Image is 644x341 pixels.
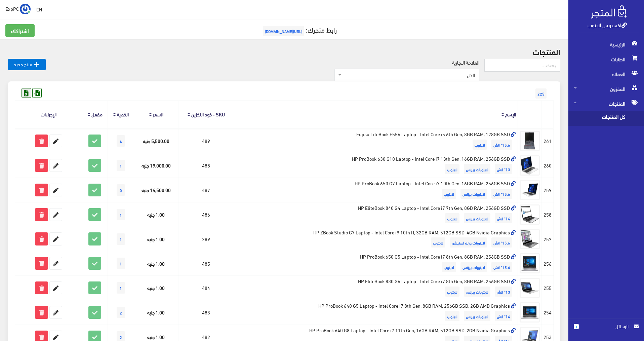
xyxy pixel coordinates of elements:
[568,81,644,96] a: المخزون
[473,140,487,150] span: لابتوب
[234,276,518,300] td: HP EliteBook 830 G6 Laptop - Intel Core i7 8th Gen, 8GB RAM, 256GB SSD
[134,227,178,251] td: 1.00 جنيه
[20,4,31,14] img: ...
[484,59,560,72] input: بحث...
[134,153,178,178] td: 19,000.00 جنيه
[8,59,46,70] a: منتج جديد
[117,184,125,196] span: 0
[178,300,234,325] td: 483
[178,251,234,276] td: 485
[495,287,512,297] span: 13" انش
[134,300,178,325] td: 1.00 جنيه
[542,251,554,276] td: 256
[464,287,490,297] span: لابتوبات بيزنس
[574,67,639,81] span: العملاء
[134,202,178,227] td: 1.00 جنيه
[234,153,518,178] td: HP ProBook 630 G10 Laptop - Intel Core i7 13th Gen, 16GB RAM, 256GB SSD
[520,180,540,200] img: hp-probook-650-g7-laptop-intel-core-i7-10th-gen-16gb-ram-256gb-ssd.jpg
[542,178,554,202] td: 259
[442,262,456,272] span: لابتوب
[491,262,512,272] span: 15.6" انش
[591,5,627,18] img: .
[5,4,19,13] span: ExpPC
[117,258,125,269] span: 1
[520,229,540,249] img: hp-zbook-studio-g7-laptop-intel-core-i9-10th-h-32gb-ram-512gb-ssd-4gb-nvidia-graphics.jpg
[117,307,125,318] span: 2
[178,128,234,153] td: 489
[574,323,639,337] a: 1 الرسائل
[8,47,560,56] h2: المنتجات
[36,5,42,13] u: EN
[505,109,516,119] a: الإسم
[117,209,125,220] span: 1
[5,3,31,14] a: ... ExpPC
[117,160,125,171] span: 1
[464,164,490,174] span: لابتوبات بيزنس
[452,59,479,66] label: العلامة التجارية
[535,88,547,99] span: 225
[574,111,625,126] span: كل المنتجات
[117,233,125,245] span: 1
[520,204,540,225] img: hp-elitebook-840-g4-laptop-intel-core-i7-7th-gen-8gb-ram-256gb-ssd.jpg
[178,153,234,178] td: 488
[442,189,456,199] span: لابتوب
[568,67,644,81] a: العملاء
[450,237,487,248] span: لابتوبات ورك استيشن
[334,69,479,81] span: الكل
[445,213,459,223] span: لابتوب
[234,202,518,227] td: HP EliteBook 840 G4 Laptop - Intel Core i7 7th Gen, 8GB RAM, 256GB SSD
[568,52,644,67] a: الطلبات
[574,96,639,111] span: المنتجات
[134,276,178,300] td: 1.00 جنيه
[134,251,178,276] td: 1.00 جنيه
[542,227,554,251] td: 257
[134,178,178,202] td: 14,500.00 جنيه
[445,164,459,174] span: لابتوب
[117,282,125,294] span: 1
[574,37,639,52] span: الرئيسية
[234,227,518,251] td: HP ZBook Studio G7 Laptop - Intel Core i9 10th H, 32GB RAM, 512GB SSD, 4GB Nvidia Graphics
[15,101,82,128] th: الإجراءات
[32,61,40,69] i: 
[178,202,234,227] td: 486
[495,213,512,223] span: 14" انش
[542,202,554,227] td: 258
[495,311,512,321] span: 14" انش
[178,227,234,251] td: 289
[261,23,337,36] a: رابط متجرك:[URL][DOMAIN_NAME]
[491,189,512,199] span: 15.6" انش
[234,178,518,202] td: HP ProBook 650 G7 Laptop - Intel Core i7 10th Gen, 16GB RAM, 256GB SSD
[431,237,445,248] span: لابتوب
[491,140,512,150] span: 15.6" انش
[568,96,644,111] a: المنتجات
[520,278,540,298] img: hp-elitebook-830-g6-laptop-intel-core-i7-8th-gen-8gb-ram-256gb-ssd.jpg
[191,109,225,119] a: SKU - كود التخزين
[178,178,234,202] td: 487
[520,302,540,323] img: hp-probook-640-g5-laptop-intel-core-i7-8th-gen-8gb-ram-256gb-ssd-2gb-amd-graphics.jpg
[178,276,234,300] td: 484
[542,153,554,178] td: 260
[464,311,490,321] span: لابتوبات بيزنس
[588,20,627,30] a: اكسبريس لابتوب
[234,251,518,276] td: HP ProBook 650 G5 Laptop - Intel Core i7 8th Gen, 8GB RAM, 256GB SSD
[117,109,129,119] a: الكمية
[520,131,540,151] img: fujisu-lifebook-e556-laptop-intel-core-i5-6th-gen-8gb-ram-128gb-ssd.jpg
[491,237,512,248] span: 15.6" انش
[8,295,34,320] iframe: Drift Widget Chat Controller
[153,109,163,119] a: السعر
[34,3,45,15] a: EN
[520,155,540,176] img: hp-probook-630-g10-laptop-intel-core-i7-13th-gen-16gb-ram-256gb-ssd.jpg
[464,213,490,223] span: لابتوبات بيزنس
[495,164,512,174] span: 13" انش
[574,81,639,96] span: المخزون
[542,300,554,325] td: 254
[542,276,554,300] td: 255
[568,37,644,52] a: الرئيسية
[91,109,103,119] a: مفعل
[520,253,540,273] img: hp-probook-650-g5-laptop-intel-core-i7-8th-gen-8gb-ram-256gb-ssd.jpg
[574,52,639,67] span: الطلبات
[234,300,518,325] td: HP ProBook 640 G5 Laptop - Intel Core i7 8th Gen, 8GB RAM, 256GB SSD, 2GB AMD Graphics
[134,128,178,153] td: 5,500.00 جنيه
[343,72,475,78] span: الكل
[445,287,459,297] span: لابتوب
